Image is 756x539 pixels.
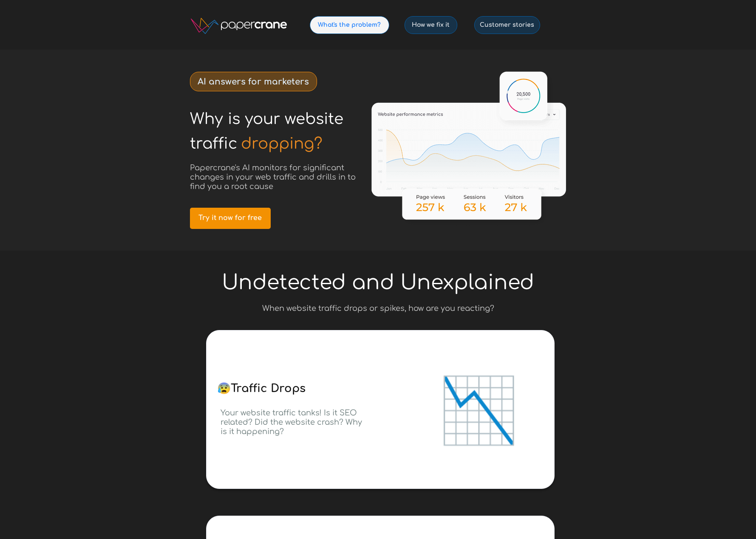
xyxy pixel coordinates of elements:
a: How we fix it [405,16,457,34]
span: Undetected and Unexplained [222,271,534,294]
a: What's the problem? [310,16,389,34]
span: How we fix it [405,21,457,28]
span: Papercrane's AI monitors for significant changes in your web traffic and drills in to find you a ... [190,164,356,191]
span: traffic [190,135,237,152]
span: Customer stories [475,21,540,28]
span: Try it now for free [190,214,271,222]
span: When website traffic drops or spikes, how are you reacting? [262,304,494,313]
span: Why is your website [190,110,343,127]
strong: Your website traffic tanks! Is it SEO related? Did the website crash? Why is it happening? [221,409,362,436]
span: Traffic Drops [217,382,306,395]
a: Try it now for free [190,208,271,229]
span: 📉 [439,376,518,447]
strong: AI answers for marketers [198,77,309,87]
span: 😰 [217,382,231,395]
a: Customer stories [474,16,540,34]
span: dropping? [241,135,323,152]
span: What's the problem? [310,21,389,28]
